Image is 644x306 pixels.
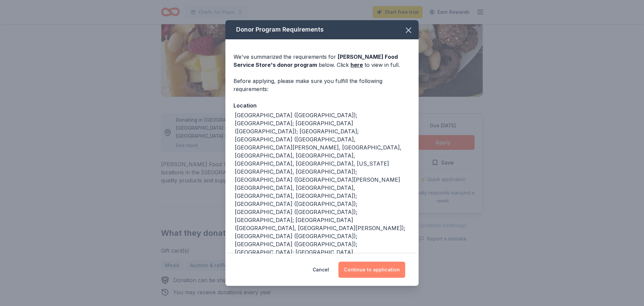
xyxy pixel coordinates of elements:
[338,262,405,278] button: Continue to application
[233,101,411,110] div: Location
[225,20,419,39] div: Donor Program Requirements
[233,77,411,93] div: Before applying, please make sure you fulfill the following requirements:
[313,262,329,278] button: Cancel
[233,53,411,69] div: We've summarized the requirements for below. Click to view in full.
[351,61,363,69] a: here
